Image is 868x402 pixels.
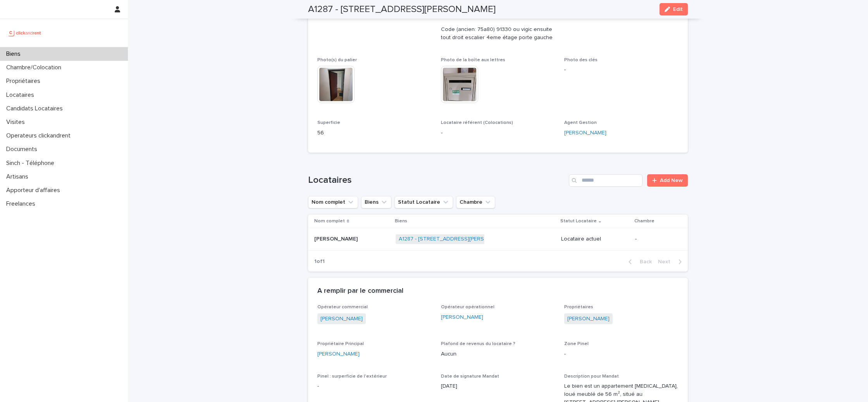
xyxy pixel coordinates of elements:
span: Opérateur commercial [317,305,368,309]
p: 56 [317,129,432,137]
button: Next [655,258,688,265]
img: UCB0brd3T0yccxBKYDjQ [6,25,44,41]
span: Date de signature Mandat [441,374,499,379]
input: Search [569,174,642,187]
p: Chambre [634,217,654,225]
p: Locataires [3,91,40,99]
p: Visites [3,119,31,126]
span: Plafond de revenus du locataire ? [441,342,515,346]
p: 1 of 1 [308,252,331,271]
button: Nom complet [308,196,358,208]
a: [PERSON_NAME] [320,315,363,323]
a: A1287 - [STREET_ADDRESS][PERSON_NAME] [399,236,511,242]
span: Superficie [317,120,340,125]
a: [PERSON_NAME] [564,129,606,137]
p: Sinch - Téléphone [3,160,60,167]
span: Pinel : surperficie de l'extérieur [317,374,387,379]
span: Description pour Mandat [564,374,619,379]
p: Freelances [3,200,41,208]
span: Next [658,259,675,265]
p: Documents [3,146,43,153]
a: [PERSON_NAME] [441,313,483,321]
span: Propriétaire Principal [317,342,364,346]
p: - [635,236,675,242]
button: Edit [660,3,688,15]
span: Propriétaires [564,305,593,309]
p: - [564,350,679,358]
button: Biens [361,196,391,208]
p: Nom complet [314,217,345,225]
a: [PERSON_NAME] [317,350,360,358]
span: Locataire référent (Colocations) [441,120,513,125]
p: Candidats Locataires [3,105,69,112]
span: Photo(s) du palier [317,58,357,62]
p: Biens [3,50,27,58]
p: - [564,66,679,74]
p: Artisans [3,173,34,180]
h1: Locataires [308,175,566,186]
tr: [PERSON_NAME][PERSON_NAME] A1287 - [STREET_ADDRESS][PERSON_NAME] Locataire actuel- [308,228,688,250]
p: Propriétaires [3,77,46,85]
h2: A1287 - [STREET_ADDRESS][PERSON_NAME] [308,4,496,15]
span: Agent Gestion [564,120,597,125]
span: Zone Pinel [564,342,589,346]
p: Statut Locataire [560,217,597,225]
p: [DATE] [441,382,555,390]
span: Photo de la boîte aux lettres [441,58,505,62]
p: Operateurs clickandrent [3,132,77,139]
p: Locataire actuel [561,236,629,242]
p: Apporteur d'affaires [3,187,66,194]
p: Chambre/Colocation [3,64,67,71]
a: Add New [647,174,688,187]
p: Aucun [441,350,555,358]
button: Statut Locataire [394,196,453,208]
p: [PERSON_NAME] [314,234,359,242]
span: Photo des clés [564,58,598,62]
button: Back [622,258,655,265]
span: Add New [660,178,683,183]
span: Back [635,259,652,265]
p: - [441,129,555,137]
span: Opérateur opérationnel [441,305,494,309]
span: Edit [673,7,683,12]
button: Chambre [456,196,495,208]
p: - [317,382,432,390]
a: [PERSON_NAME] [567,315,610,323]
h2: A remplir par le commercial [317,287,403,295]
p: Biens [395,217,407,225]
